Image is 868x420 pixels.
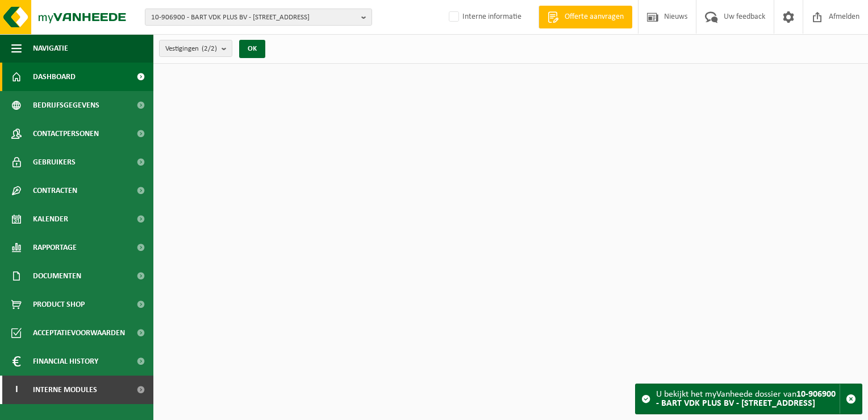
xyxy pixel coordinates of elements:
[656,390,836,408] strong: 10-906900 - BART VDK PLUS BV - [STREET_ADDRESS]
[202,45,217,52] count: (2/2)
[33,120,99,148] span: Contactpersonen
[656,384,840,414] div: U bekijkt het myVanheede dossier van
[165,40,217,57] span: Vestigingen
[33,290,85,319] span: Product Shop
[446,9,521,26] label: Interne informatie
[33,91,99,120] span: Bedrijfsgegevens
[11,376,22,404] span: I
[33,205,68,233] span: Kalender
[239,40,265,58] button: OK
[33,233,77,262] span: Rapportage
[159,40,232,57] button: Vestigingen(2/2)
[151,9,357,26] span: 10-906900 - BART VDK PLUS BV - [STREET_ADDRESS]
[33,176,77,205] span: Contracten
[33,262,81,290] span: Documenten
[33,347,98,376] span: Financial History
[33,376,97,404] span: Interne modules
[145,9,372,26] button: 10-906900 - BART VDK PLUS BV - [STREET_ADDRESS]
[33,63,76,91] span: Dashboard
[33,148,76,176] span: Gebruikers
[33,319,125,347] span: Acceptatievoorwaarden
[562,11,627,23] span: Offerte aanvragen
[33,34,68,63] span: Navigatie
[539,6,632,28] a: Offerte aanvragen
